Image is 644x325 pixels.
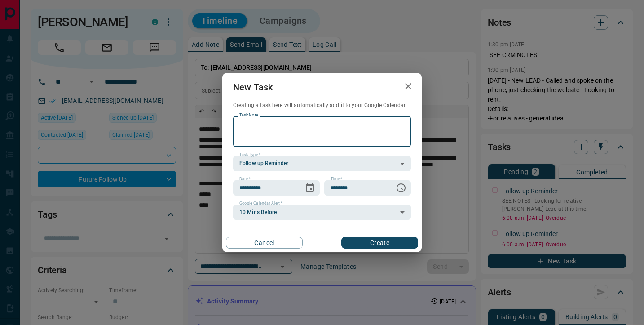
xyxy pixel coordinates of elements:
[233,102,411,109] p: Creating a task here will automatically add it to your Google Calendar.
[233,156,411,171] div: Follow up Reminder
[239,152,260,158] label: Task Type
[239,200,282,206] label: Google Calendar Alert
[331,176,342,182] label: Time
[239,112,258,118] label: Task Note
[239,176,251,182] label: Date
[233,205,411,220] div: 10 Mins Before
[392,179,410,197] button: Choose time, selected time is 6:00 AM
[222,73,283,102] h2: New Task
[226,237,303,249] button: Cancel
[301,179,319,197] button: Choose date, selected date is Aug 20, 2025
[341,237,418,249] button: Create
